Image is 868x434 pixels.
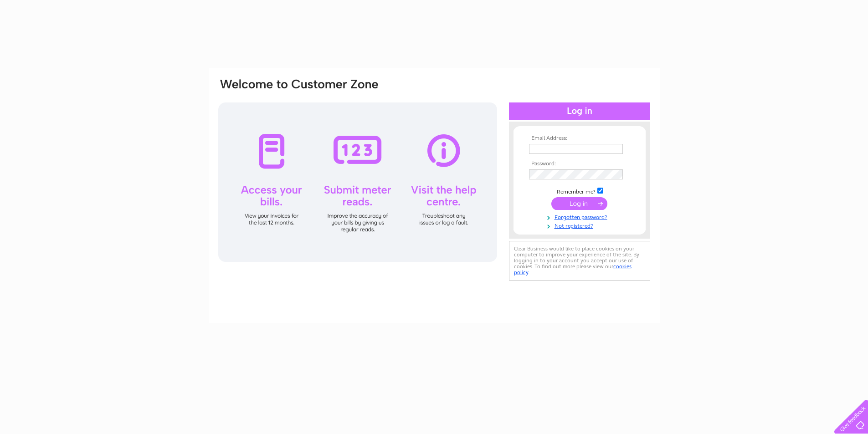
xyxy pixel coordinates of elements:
[551,197,607,210] input: Submit
[529,221,632,230] a: Not registered?
[509,241,650,281] div: Clear Business would like to place cookies on your computer to improve your experience of the sit...
[527,186,632,195] td: Remember me?
[527,161,632,167] th: Password:
[514,263,632,276] a: cookies policy
[527,135,632,142] th: Email Address:
[529,212,632,221] a: Forgotten password?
